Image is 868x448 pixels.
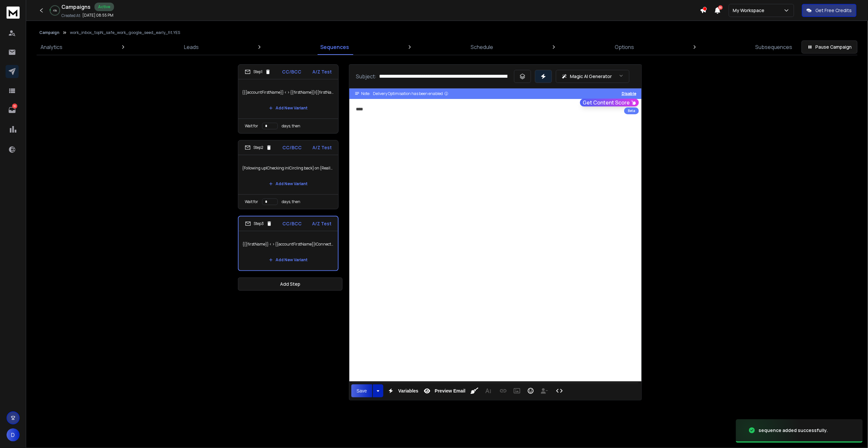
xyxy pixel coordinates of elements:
[245,199,258,204] p: Wait for
[245,145,272,151] div: Step 2
[497,384,509,397] button: Insert Link (⌘K)
[397,388,420,394] span: Variables
[283,144,302,151] p: CC/BCC
[356,72,376,80] p: Subject:
[468,384,481,397] button: Clean HTML
[556,70,629,83] button: Magic AI Generator
[39,30,59,35] button: Campaign
[12,104,17,109] p: 10
[242,83,334,102] p: {{{accountFirstName}} < > {{firstName}}|{{firstName}} < > {{accountFirstName}}|Intro: {{accountFi...
[184,43,199,51] p: Leads
[615,43,634,51] p: Options
[756,43,793,51] p: Subsequences
[238,140,339,209] li: Step2CC/BCCA/Z Test{Following up|Checking in|Circling back} on {Really Global|RG}Add New VariantW...
[238,216,339,271] li: Step3CC/BCCA/Z Test{{{firstName}} < > {{accountFirstName}}|Connecting: {{firstName}} & {{accountF...
[245,123,258,129] p: Wait for
[7,428,20,441] button: D
[316,39,353,55] a: Sequences
[373,91,449,96] div: Delivery Optimisation has been enabled
[733,7,767,14] p: My Workspace
[264,177,313,190] button: Add New Variant
[433,388,467,394] span: Preview Email
[622,91,636,96] button: Disable
[467,39,497,55] a: Schedule
[553,384,566,397] button: Code View
[180,39,203,55] a: Leads
[264,253,313,266] button: Add New Variant
[752,39,796,55] a: Subsequences
[611,39,638,55] a: Options
[61,13,81,18] p: Created At:
[238,278,342,291] button: Add Step
[37,39,66,55] a: Analytics
[471,43,493,51] p: Schedule
[482,384,494,397] button: More Text
[242,235,334,253] p: {{{firstName}} < > {{accountFirstName}}|Connecting: {{firstName}} & {{accountFirstName}}|Connecti...
[312,144,332,151] p: A/Z Test
[351,384,372,397] button: Save
[570,73,612,80] p: Magic AI Generator
[624,107,639,114] div: Beta
[264,102,313,115] button: Add New Variant
[245,69,271,75] div: Step 1
[245,221,272,227] div: Step 3
[802,40,858,54] button: Pause Campaign
[759,427,828,434] div: sequence added successfully.
[70,30,180,35] p: work_inbox_topN_safe_work_google_seed_early_fit.YES
[282,123,300,129] p: days, then
[283,220,302,227] p: CC/BCC
[53,8,57,12] p: 4 %
[7,7,20,19] img: logo
[421,384,467,397] button: Preview Email
[41,43,62,51] p: Analytics
[525,384,537,397] button: Emoticons
[816,7,852,14] p: Get Free Credits
[82,13,113,18] p: [DATE] 08:55 PM
[282,199,300,204] p: days, then
[580,99,639,106] button: Get Content Score
[94,3,114,11] div: Active
[320,43,349,51] p: Sequences
[511,384,523,397] button: Insert Image (⌘P)
[242,159,334,177] p: {Following up|Checking in|Circling back} on {Really Global|RG}
[312,220,331,227] p: A/Z Test
[385,384,420,397] button: Variables
[718,5,723,10] span: 50
[282,69,301,75] p: CC/BCC
[6,104,19,117] a: 10
[361,91,370,96] span: Note:
[538,384,551,397] button: Insert Unsubscribe Link
[61,3,91,11] h1: Campaigns
[802,4,857,17] button: Get Free Credits
[312,69,332,75] p: A/Z Test
[238,64,339,134] li: Step1CC/BCCA/Z Test{{{accountFirstName}} < > {{firstName}}|{{firstName}} < > {{accountFirstName}}...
